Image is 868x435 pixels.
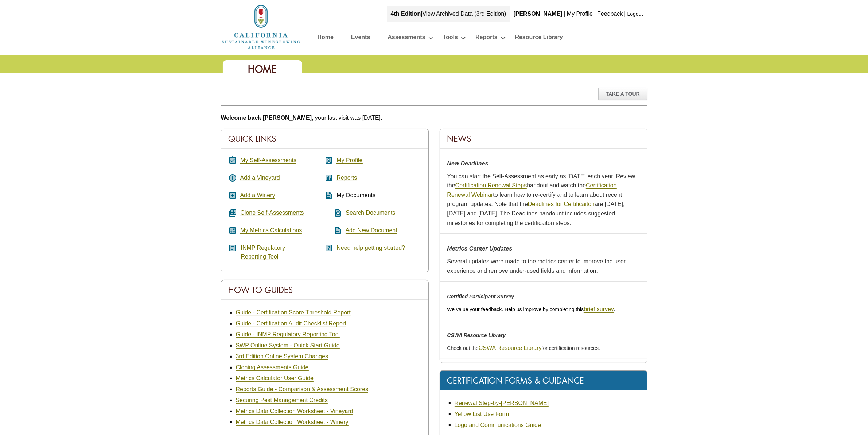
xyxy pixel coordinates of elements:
[336,245,405,251] a: Need help getting started?
[236,364,309,371] a: Cloning Assessments Guide
[236,331,340,338] a: Guide - INMP Regulatory Reporting Tool
[455,182,527,189] a: Certification Renewal Steps
[236,386,369,393] a: Reports Guide - Comparison & Assessment Scores
[236,353,328,360] a: 3rd Edition Online System Changes
[240,157,296,164] a: My Self-Assessments
[336,192,375,198] span: My Documents
[346,210,395,216] a: Search Documents
[447,172,640,228] p: You can start the Self-Assessment as early as [DATE] each year. Review the handout and watch the ...
[443,32,458,45] a: Tools
[236,397,328,404] a: Securing Pest Management Credits
[236,408,353,415] a: Metrics Data Collection Worksheet - Vineyard
[447,160,489,167] strong: New Deadlines
[447,332,506,338] em: CSWA Resource Library
[627,11,643,17] a: Logout
[598,88,647,100] div: Take A Tour
[455,400,549,407] a: Renewal Step-by-[PERSON_NAME]
[221,129,428,149] div: Quick Links
[229,209,237,217] i: queue
[248,63,277,76] span: Home
[479,345,542,351] a: CSWA Resource Library
[236,342,340,349] a: SWP Online System - Quick Start Guide
[440,371,647,390] div: Certification Forms & Guidance
[475,32,497,45] a: Reports
[447,345,600,351] span: Check out the for certification resources.
[236,419,349,426] a: Metrics Data Collection Worksheet - Winery
[325,191,334,200] i: description
[346,227,397,234] a: Add New Document
[440,129,647,149] div: News
[514,11,563,17] b: [PERSON_NAME]
[515,32,563,45] a: Resource Library
[584,306,614,313] a: brief survey
[624,6,627,22] div: |
[388,32,425,45] a: Assessments
[528,201,595,207] a: Deadlines for Certificaiton
[325,244,334,252] i: help_center
[567,11,593,17] a: My Profile
[325,156,334,165] i: account_box
[455,422,541,428] a: Logo and Communications Guide
[447,294,514,299] em: Certified Participant Survey
[336,157,362,164] a: My Profile
[241,245,285,260] a: INMP RegulatoryReporting Tool
[221,115,312,121] b: Welcome back [PERSON_NAME]
[325,173,334,182] i: assessment
[221,113,647,123] p: , your last visit was [DATE].
[447,258,626,274] span: Several updates were made to the metrics center to improve the user experience and remove under-u...
[236,375,314,382] a: Metrics Calculator User Guide
[236,320,346,327] a: Guide - Certification Audit Checklist Report
[240,227,302,234] a: My Metrics Calculations
[325,226,343,235] i: note_add
[240,210,304,216] a: Clone Self-Assessments
[229,173,237,182] i: add_circle
[447,245,513,252] strong: Metrics Center Updates
[447,306,615,312] span: We value your feedback. Help us improve by completing this .
[236,309,351,316] a: Guide - Certification Score Threshold Report
[221,4,301,50] img: logo_cswa2x.png
[229,244,237,252] i: article
[229,156,237,165] i: assignment_turned_in
[563,6,566,22] div: |
[351,32,370,45] a: Events
[387,6,510,22] div: |
[221,23,301,30] a: Home
[447,182,617,198] a: Certification Renewal Webinar
[240,175,280,181] a: Add a Vineyard
[229,191,237,200] i: add_box
[240,192,275,199] a: Add a Winery
[597,11,623,17] a: Feedback
[423,11,506,17] a: View Archived Data (3rd Edition)
[593,6,596,22] div: |
[325,209,343,217] i: find_in_page
[318,32,334,45] a: Home
[391,11,421,17] strong: 4th Edition
[336,175,357,181] a: Reports
[455,411,509,417] a: Yellow List Use Form
[229,226,237,235] i: calculate
[221,280,428,300] div: How-To Guides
